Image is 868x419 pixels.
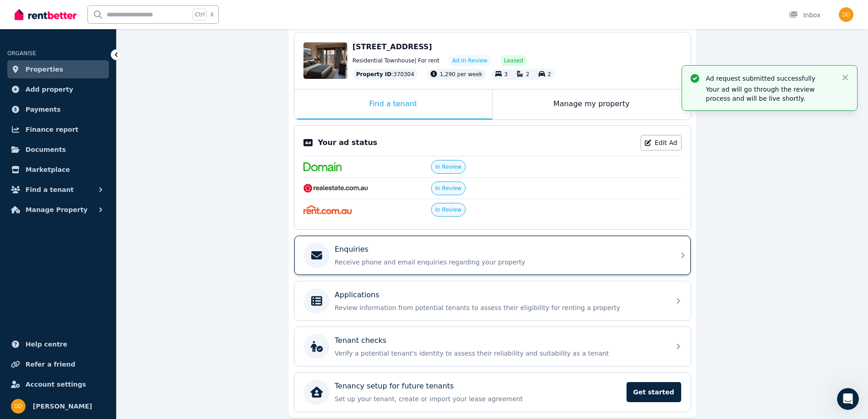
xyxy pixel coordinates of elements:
[335,381,454,392] p: Tenancy setup for future tenants
[26,84,73,95] span: Add property
[353,57,440,64] span: Residential Townhouse | For rent
[26,379,86,390] span: Account settings
[294,281,691,321] a: ApplicationsReview information from potential tenants to assess their eligibility for renting a p...
[440,71,482,78] span: 1,290 per week
[7,355,109,373] a: Refer a friend
[26,339,67,350] span: Help centre
[26,184,74,195] span: Find a tenant
[193,9,207,21] span: Ctrl
[26,204,87,215] span: Manage Property
[7,232,175,297] div: The RentBetter Team says…
[303,205,352,214] img: Rent.com.au
[7,113,175,140] div: Dean says…
[335,349,665,358] p: Verify a potential tenant's identity to assess their reliability and suitability as a tenant
[157,118,168,127] div: yes
[837,388,859,410] iframe: Intercom live chat
[33,401,92,412] span: [PERSON_NAME]
[29,299,36,306] button: Gif picker
[335,303,665,312] p: Review information from potential tenants to assess their eligibility for renting a property
[641,135,682,150] a: Edit Ad
[26,359,75,370] span: Refer a friend
[7,50,36,57] span: ORGANISE
[14,299,21,306] button: Emoji picker
[86,259,99,272] span: Great
[7,335,109,353] a: Help centre
[151,62,158,70] a: Source reference 5498922:
[335,290,380,300] p: Applications
[7,60,109,78] a: Properties
[7,120,109,139] a: Finance report
[7,85,77,105] div: Was that helpful?
[211,11,214,18] span: k
[7,202,175,232] div: The RentBetter Team says…
[43,299,51,306] button: Upload attachment
[26,164,70,175] span: Marketplace
[26,124,78,135] span: Finance report
[435,206,462,213] span: In Review
[356,71,392,78] span: Property ID
[7,140,175,187] div: The RentBetter Team says…
[318,137,377,148] p: Your ad status
[7,80,109,98] a: Add property
[627,382,681,402] span: Get started
[7,160,109,179] a: Marketplace
[789,10,821,20] div: Inbox
[303,162,342,171] img: Domain.com.au
[8,279,175,295] textarea: Message…
[44,9,120,16] h1: The RentBetter Team
[452,57,487,64] span: Ad: In Review
[143,4,160,21] button: Home
[7,100,109,119] a: Payments
[435,163,462,171] span: In Review
[839,7,853,22] img: Dean Dixon
[17,242,125,253] div: Rate your conversation
[7,201,109,219] button: Manage Property
[435,185,462,192] span: In Review
[7,140,109,159] a: Documents
[11,399,26,414] img: Dean Dixon
[706,74,833,83] p: Ad request submitted successfully
[26,144,66,155] span: Documents
[160,4,176,20] div: Close
[335,335,387,346] p: Tenant checks
[7,85,175,113] div: The RentBetter Team says…
[22,259,35,272] span: Terrible
[15,8,77,21] img: RentBetter
[353,69,418,80] div: : 370304
[15,145,142,181] div: Great to hear that helped! If you have any more questions or need further assistance, just let me...
[156,295,171,310] button: Send a message…
[15,91,70,100] div: Was that helpful?
[7,375,109,393] a: Account settings
[26,5,41,20] img: Profile image for The RentBetter Team
[294,327,691,366] a: Tenant checksVerify a potential tenant's identity to assess their reliability and suitability as ...
[335,244,369,255] p: Enquiries
[294,372,691,412] a: Tenancy setup for future tenantsSet up your tenant, create or import your lease agreementGet started
[504,71,508,78] span: 3
[353,42,432,51] span: [STREET_ADDRESS]
[706,85,833,103] p: Your ad will go through the review process and will be live shortly.
[108,259,120,272] span: Amazing
[294,89,492,119] div: Find a tenant
[26,64,63,75] span: Properties
[149,113,175,133] div: yes
[504,57,523,64] span: Leased
[335,394,621,403] p: Set up your tenant, create or import your lease agreement
[335,258,665,267] p: Receive phone and email enquiries regarding your property
[548,71,551,78] span: 2
[7,181,109,199] button: Find a tenant
[26,104,61,115] span: Payments
[15,208,142,226] div: Help The RentBetter Team understand how they’re doing:
[160,62,167,70] a: Source reference 5594020:
[7,202,149,231] div: Help The RentBetter Team understand how they’re doing:
[294,236,691,275] a: EnquiriesReceive phone and email enquiries regarding your property
[493,89,691,119] div: Manage my property
[65,259,77,272] span: OK
[7,140,149,186] div: Great to hear that helped! If you have any more questions or need further assistance, just let me...
[43,259,56,272] span: Bad
[303,184,369,193] img: RealEstate.com.au
[526,71,529,78] span: 2
[6,4,23,21] button: go back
